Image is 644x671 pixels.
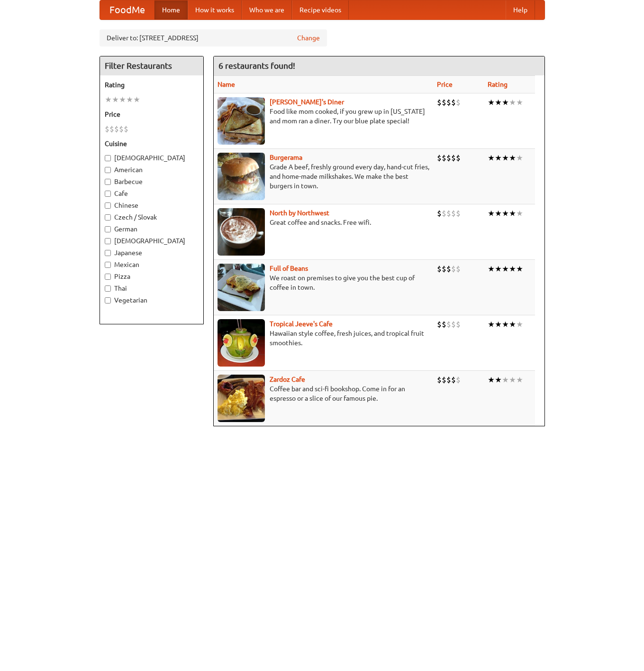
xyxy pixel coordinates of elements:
[218,107,429,126] p: Food like mom cooked, if you grew up in [US_STATE] and mom ran a diner. Try our blue plate special!
[114,124,119,134] li: $
[502,375,509,385] li: ★
[270,265,308,272] a: Full of Beans
[437,208,442,219] li: $
[218,273,429,292] p: We roast on premises to give you the best cup of coffee in town.
[218,375,265,422] img: zardoz.jpg
[154,0,188,19] a: Home
[218,208,265,256] img: north.jpg
[456,208,461,219] li: $
[495,375,502,385] li: ★
[437,153,442,163] li: $
[495,319,502,330] li: ★
[270,209,329,217] a: North by Northwest
[270,98,344,106] a: [PERSON_NAME]'s Diner
[456,97,461,108] li: $
[509,153,516,163] li: ★
[109,124,114,134] li: $
[105,260,199,269] label: Mexican
[270,376,305,383] a: Zardoz Cafe
[105,297,111,303] input: Vegetarian
[451,264,456,274] li: $
[105,212,199,222] label: Czech / Slovak
[502,97,509,108] li: ★
[100,56,203,75] h4: Filter Restaurants
[105,248,199,257] label: Japanese
[105,179,111,185] input: Barbecue
[488,375,495,385] li: ★
[509,319,516,330] li: ★
[516,97,523,108] li: ★
[451,208,456,219] li: $
[270,154,302,161] a: Burgerama
[218,384,429,403] p: Coffee bar and sci-fi bookshop. Come in for an espresso or a slice of our famous pie.
[105,226,111,232] input: German
[446,208,451,219] li: $
[105,262,111,268] input: Mexican
[242,0,292,19] a: Who we are
[488,153,495,163] li: ★
[105,202,111,209] input: Chinese
[509,208,516,219] li: ★
[297,33,320,43] a: Change
[105,201,199,210] label: Chinese
[105,165,199,175] label: American
[119,124,124,134] li: $
[105,153,199,163] label: [DEMOGRAPHIC_DATA]
[126,94,133,105] li: ★
[488,97,495,108] li: ★
[502,264,509,274] li: ★
[437,375,442,385] li: $
[451,375,456,385] li: $
[188,0,242,19] a: How it works
[105,284,199,293] label: Thai
[495,97,502,108] li: ★
[456,319,461,330] li: $
[105,214,111,221] input: Czech / Slovak
[456,375,461,385] li: $
[495,153,502,163] li: ★
[502,319,509,330] li: ★
[451,97,456,108] li: $
[105,295,199,305] label: Vegetarian
[456,264,461,274] li: $
[446,97,451,108] li: $
[516,153,523,163] li: ★
[502,208,509,219] li: ★
[442,264,446,274] li: $
[100,0,154,19] a: FoodMe
[105,80,199,90] h5: Rating
[105,250,111,256] input: Japanese
[442,97,446,108] li: $
[516,319,523,330] li: ★
[442,153,446,163] li: $
[437,319,442,330] li: $
[218,61,295,70] ng-pluralize: 6 restaurants found!
[105,272,199,281] label: Pizza
[105,189,199,198] label: Cafe
[105,110,199,119] h5: Price
[502,153,509,163] li: ★
[218,329,429,348] p: Hawaiian style coffee, fresh juices, and tropical fruit smoothies.
[516,208,523,219] li: ★
[516,375,523,385] li: ★
[105,167,111,173] input: American
[292,0,349,19] a: Recipe videos
[218,153,265,200] img: burgerama.jpg
[112,94,119,105] li: ★
[105,274,111,280] input: Pizza
[451,319,456,330] li: $
[218,97,265,145] img: sallys.jpg
[124,124,128,134] li: $
[437,81,453,88] a: Price
[270,320,333,328] a: Tropical Jeeve's Cafe
[105,94,112,105] li: ★
[105,124,109,134] li: $
[442,208,446,219] li: $
[509,264,516,274] li: ★
[218,319,265,367] img: jeeves.jpg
